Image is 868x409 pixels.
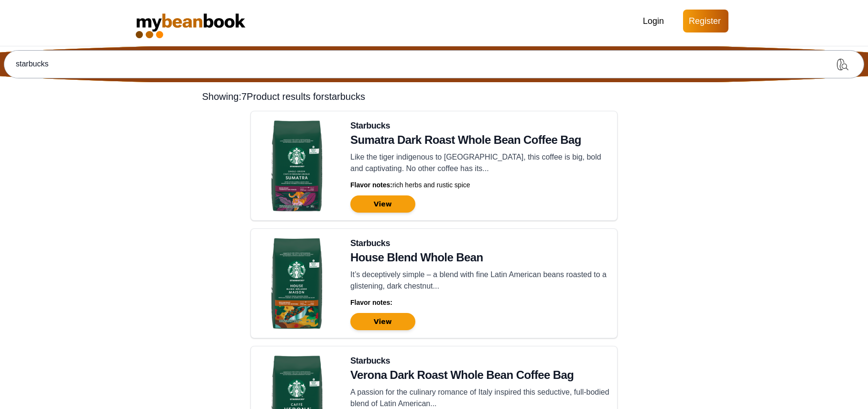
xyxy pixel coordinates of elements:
[350,299,392,306] b: Flavor notes:
[350,180,609,190] p: rich herbs and rustic spice
[250,111,618,221] a: Starbucks Sumatra Dark Roast Whole Bean Coffee Bag Like the tiger indigenous to [GEOGRAPHIC_DATA]...
[202,90,666,103] h1: Showing: Product results for
[350,250,609,265] h5: House Blend Whole Bean
[350,367,609,383] h5: Verona Dark Roast Whole Bean Coffee Bag
[350,132,609,148] h5: Sumatra Dark Roast Whole Bean Coffee Bag
[136,8,266,38] img: MyBeanBook
[350,181,392,189] b: Flavor notes:
[350,195,415,213] button: View
[241,91,247,102] b: 7
[350,354,609,367] h5: Starbucks
[250,228,618,338] a: Starbucks House Blend Whole Bean It’s deceptively simple – a blend with fine Latin American beans...
[637,10,672,32] button: Login
[350,237,609,250] h5: Starbucks
[350,119,609,132] h5: Starbucks
[350,313,415,330] button: View
[350,269,609,292] p: It’s deceptively simple – a blend with fine Latin American beans roasted to a glistening, dark ch...
[837,59,848,70] img: coffee-bean.png
[683,10,728,32] button: Register
[637,10,675,32] a: Login
[324,91,365,102] b: starbucks
[683,10,732,32] a: Register
[350,151,609,174] p: Like the tiger indigenous to [GEOGRAPHIC_DATA], this coffee is big, bold and captivating. No othe...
